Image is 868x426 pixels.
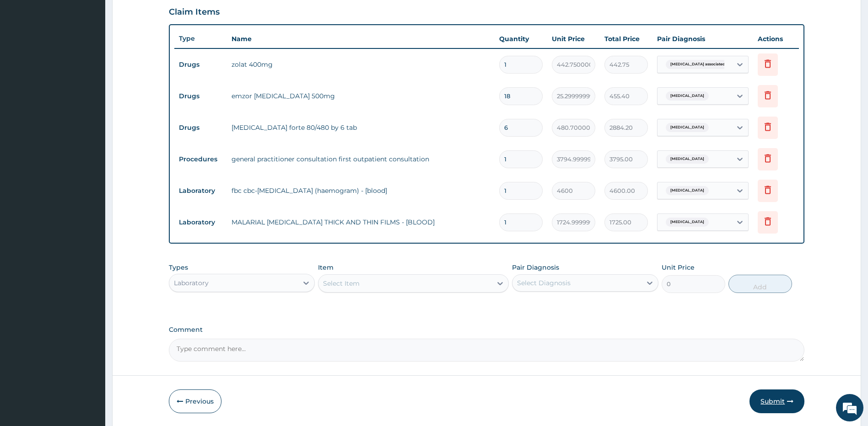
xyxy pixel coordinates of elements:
td: Procedures [174,151,227,168]
h3: Claim Items [169,7,220,17]
label: Item [318,263,334,272]
td: [MEDICAL_DATA] forte 80/480 by 6 tab [227,118,495,137]
td: zolat 400mg [227,55,495,74]
th: Name [227,30,495,48]
td: emzor [MEDICAL_DATA] 500mg [227,87,495,105]
div: Chat with us now [48,51,154,63]
th: Type [174,30,227,47]
td: MALARIAL [MEDICAL_DATA] THICK AND THIN FILMS - [BLOOD] [227,213,495,231]
label: Pair Diagnosis [512,263,559,272]
img: d_794563401_company_1708531726252_794563401 [17,46,37,69]
td: Drugs [174,88,227,105]
th: Total Price [600,30,652,48]
button: Submit [749,389,804,413]
td: Laboratory [174,182,227,199]
div: Select Diagnosis [517,278,571,288]
span: [MEDICAL_DATA] [666,154,709,164]
div: Laboratory [174,278,209,288]
button: Previous [169,389,221,413]
div: Select Item [323,279,360,288]
td: fbc cbc-[MEDICAL_DATA] (haemogram) - [blood] [227,181,495,200]
span: [MEDICAL_DATA] associated with he... [666,60,747,69]
td: general practitioner consultation first outpatient consultation [227,150,495,168]
label: Unit Price [662,263,695,272]
label: Types [169,264,188,272]
div: Minimize live chat window [150,5,172,27]
td: Laboratory [174,214,227,231]
th: Unit Price [547,30,600,48]
button: Add [728,275,792,293]
label: Comment [169,326,805,334]
span: [MEDICAL_DATA] [666,123,709,132]
span: [MEDICAL_DATA] [666,218,709,227]
th: Pair Diagnosis [652,30,753,48]
th: Quantity [495,30,547,48]
td: Drugs [174,119,227,136]
span: We're online! [53,115,126,208]
textarea: Type your message and hit 'Enter' [5,250,174,282]
td: Drugs [174,56,227,73]
th: Actions [753,30,799,48]
span: [MEDICAL_DATA] [666,91,709,101]
span: [MEDICAL_DATA] [666,186,709,195]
